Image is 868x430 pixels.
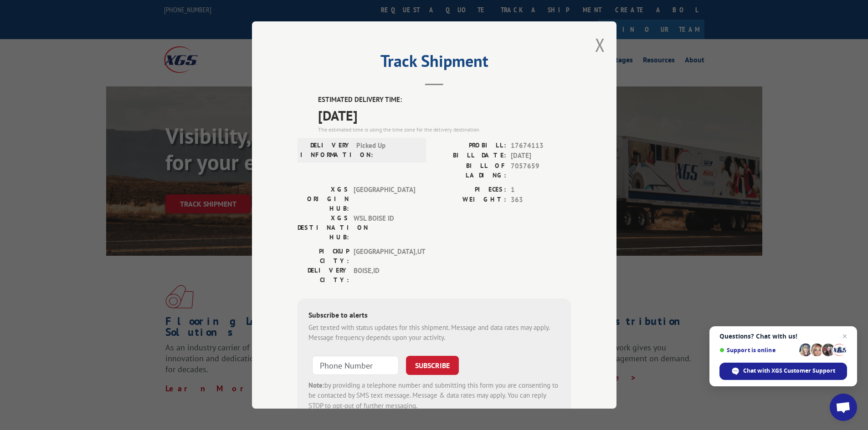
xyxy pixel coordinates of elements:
[298,247,349,266] label: PICKUP CITY:
[434,141,506,151] label: PROBILL:
[743,367,835,375] span: Chat with XGS Customer Support
[719,333,847,340] span: Questions? Chat with us!
[300,141,352,160] label: DELIVERY INFORMATION:
[354,247,415,266] span: [GEOGRAPHIC_DATA] , UT
[298,185,349,213] label: XGS ORIGIN HUB:
[308,380,560,411] div: by providing a telephone number and submitting this form you are consenting to be contacted by SM...
[354,266,415,285] span: BOISE , ID
[308,323,560,343] div: Get texted with status updates for this shipment. Message and data rates may apply. Message frequ...
[434,161,506,180] label: BILL OF LADING:
[318,126,571,134] div: The estimated time is using the time zone for the delivery destination.
[318,105,571,126] span: [DATE]
[511,195,571,205] span: 363
[511,141,571,151] span: 17674113
[839,331,850,342] span: Close chat
[719,363,847,380] div: Chat with XGS Customer Support
[298,213,349,242] label: XGS DESTINATION HUB:
[356,141,418,160] span: Picked Up
[511,185,571,195] span: 1
[830,394,857,421] div: Open chat
[298,55,571,72] h2: Track Shipment
[434,151,506,161] label: BILL DATE:
[308,309,560,323] div: Subscribe to alerts
[354,213,415,242] span: WSL BOISE ID
[719,347,796,354] span: Support is online
[298,266,349,285] label: DELIVERY CITY:
[434,195,506,205] label: WEIGHT:
[511,151,571,161] span: [DATE]
[308,381,324,390] strong: Note:
[354,185,415,213] span: [GEOGRAPHIC_DATA]
[595,33,605,57] button: Close modal
[318,95,571,105] label: ESTIMATED DELIVERY TIME:
[511,161,571,180] span: 7057659
[434,185,506,195] label: PIECES:
[312,356,399,375] input: Phone Number
[406,356,459,375] button: SUBSCRIBE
